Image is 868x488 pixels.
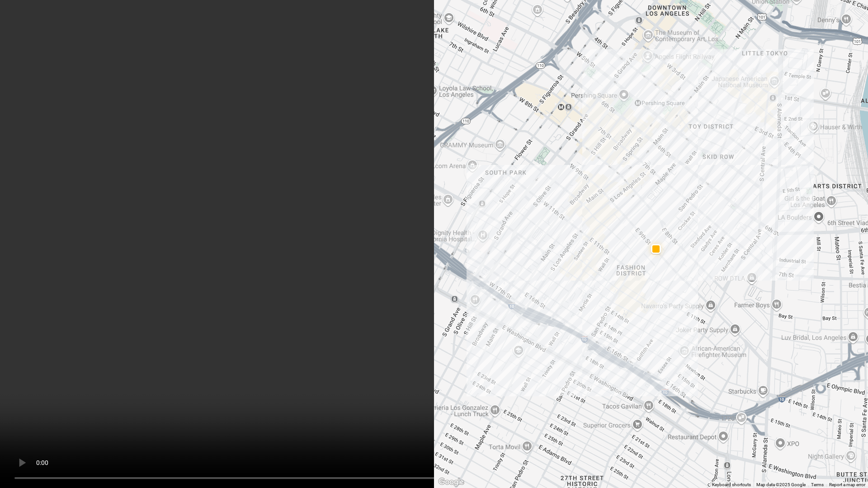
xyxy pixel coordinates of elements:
button: Keyboard shortcuts [712,482,751,488]
img: Google [436,476,466,488]
a: Report a map error [829,482,865,487]
span: Map data ©2025 Google [756,482,806,487]
a: Open this area in Google Maps (opens a new window) [436,476,466,488]
a: Terms (opens in new tab) [811,482,824,487]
